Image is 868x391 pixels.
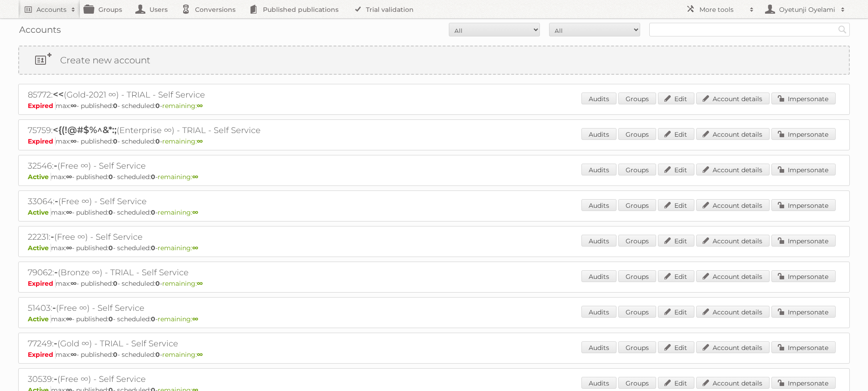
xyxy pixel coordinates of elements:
[581,306,616,318] a: Audits
[28,102,840,110] p: max: - published: - scheduled: -
[28,195,347,207] h2: 33064: (Free ∞) - Self Service
[618,128,656,140] a: Groups
[36,5,67,14] h2: Accounts
[581,128,616,140] a: Audits
[696,235,770,247] a: Account details
[28,279,56,288] span: Expired
[771,235,836,247] a: Impersonate
[66,315,72,323] strong: ∞
[192,208,198,216] strong: ∞
[197,137,203,145] strong: ∞
[197,279,203,288] strong: ∞
[28,302,347,314] h2: 51403: (Free ∞) - Self Service
[71,279,77,288] strong: ∞
[55,195,58,206] span: -
[771,377,836,389] a: Impersonate
[28,137,56,145] span: Expired
[113,279,118,288] strong: 0
[28,208,51,216] span: Active
[28,137,840,145] p: max: - published: - scheduled: -
[28,338,347,350] h2: 77249: (Gold ∞) - TRIAL - Self Service
[28,160,347,172] h2: 32546: (Free ∞) - Self Service
[28,350,840,359] p: max: - published: - scheduled: -
[53,124,117,135] span: <{(!@#$%^&*:;
[658,306,694,318] a: Edit
[192,173,198,181] strong: ∞
[155,102,160,110] strong: 0
[618,235,656,247] a: Groups
[66,173,72,181] strong: ∞
[777,5,836,14] h2: Oyetunji Oyelami
[618,341,656,353] a: Groups
[618,270,656,282] a: Groups
[192,315,198,323] strong: ∞
[151,315,155,323] strong: 0
[51,231,54,242] span: -
[658,164,694,175] a: Edit
[28,267,347,278] h2: 79062: (Bronze ∞) - TRIAL - Self Service
[696,377,770,389] a: Account details
[28,89,347,101] h2: 85772: (Gold-2021 ∞) - TRIAL - Self Service
[28,315,840,323] p: max: - published: - scheduled: -
[162,102,203,110] span: remaining:
[54,373,57,384] span: -
[696,199,770,211] a: Account details
[696,164,770,175] a: Account details
[28,350,56,359] span: Expired
[155,279,160,288] strong: 0
[151,208,155,216] strong: 0
[771,164,836,175] a: Impersonate
[28,124,347,136] h2: 75759: (Enterprise ∞) - TRIAL - Self Service
[581,270,616,282] a: Audits
[581,164,616,175] a: Audits
[696,270,770,282] a: Account details
[155,137,160,145] strong: 0
[771,341,836,353] a: Impersonate
[658,270,694,282] a: Edit
[618,199,656,211] a: Groups
[28,231,347,243] h2: 22231: (Free ∞) - Self Service
[28,279,840,288] p: max: - published: - scheduled: -
[771,93,836,104] a: Impersonate
[28,208,840,216] p: max: - published: - scheduled: -
[71,137,77,145] strong: ∞
[771,306,836,318] a: Impersonate
[581,199,616,211] a: Audits
[66,244,72,252] strong: ∞
[696,93,770,104] a: Account details
[771,199,836,211] a: Impersonate
[581,377,616,389] a: Audits
[158,173,198,181] span: remaining:
[28,244,51,252] span: Active
[618,164,656,175] a: Groups
[71,350,77,359] strong: ∞
[108,208,113,216] strong: 0
[108,244,113,252] strong: 0
[108,173,113,181] strong: 0
[618,93,656,104] a: Groups
[696,341,770,353] a: Account details
[658,199,694,211] a: Edit
[699,5,745,14] h2: More tools
[113,137,118,145] strong: 0
[618,306,656,318] a: Groups
[71,102,77,110] strong: ∞
[28,173,51,181] span: Active
[54,267,58,278] span: -
[696,306,770,318] a: Account details
[162,350,203,359] span: remaining:
[192,244,198,252] strong: ∞
[197,102,203,110] strong: ∞
[54,160,57,171] span: -
[618,377,656,389] a: Groups
[162,137,203,145] span: remaining:
[771,128,836,140] a: Impersonate
[54,338,57,349] span: -
[28,315,51,323] span: Active
[158,315,198,323] span: remaining:
[658,93,694,104] a: Edit
[197,350,203,359] strong: ∞
[155,350,160,359] strong: 0
[52,302,56,313] span: -
[581,93,616,104] a: Audits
